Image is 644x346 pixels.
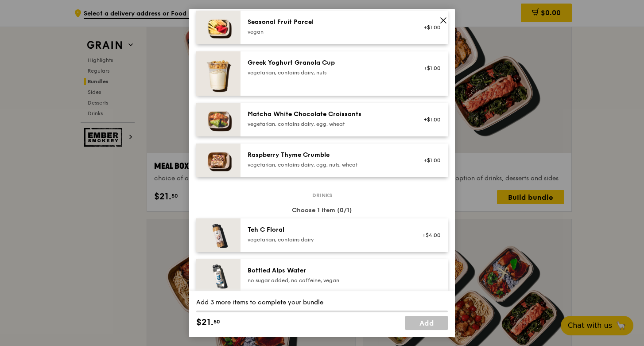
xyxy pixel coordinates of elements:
[309,192,336,199] span: Drinks
[248,69,407,76] div: vegetarian, contains dairy, nuts
[248,266,407,275] div: Bottled Alps Water
[248,110,407,119] div: Matcha White Chocolate Croissants
[196,218,241,252] img: daily_normal_HORZ-teh-c-floral.jpg
[248,161,407,168] div: vegetarian, contains dairy, egg, nuts, wheat
[248,18,407,27] div: Seasonal Fruit Parcel
[417,65,441,72] div: +$1.00
[213,318,220,325] span: 50
[417,232,441,239] div: +$4.00
[248,28,407,35] div: vegan
[196,51,241,96] img: daily_normal_Greek_Yoghurt_Granola_Cup.jpeg
[196,298,448,307] div: Add 3 more items to complete your bundle
[248,277,407,284] div: no sugar added, no caffeine, vegan
[248,151,407,159] div: Raspberry Thyme Crumble
[196,11,241,44] img: daily_normal_Seasonal_Fruit_Parcel__Horizontal_.jpg
[405,316,448,330] a: Add
[196,259,241,293] img: daily_normal_HORZ-bottled-alps-water.jpg
[248,58,407,67] div: Greek Yoghurt Granola Cup
[417,157,441,164] div: +$1.00
[417,116,441,123] div: +$1.00
[248,236,407,243] div: vegetarian, contains dairy
[196,206,448,215] div: Choose 1 item (0/1)
[196,103,241,136] img: daily_normal_Matcha_White_Chocolate_Croissants-HORZ.jpg
[417,24,441,31] div: +$1.00
[196,316,213,329] span: $21.
[248,121,407,128] div: vegetarian, contains dairy, egg, wheat
[196,144,241,177] img: daily_normal_Raspberry_Thyme_Crumble__Horizontal_.jpg
[248,225,407,234] div: Teh C Floral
